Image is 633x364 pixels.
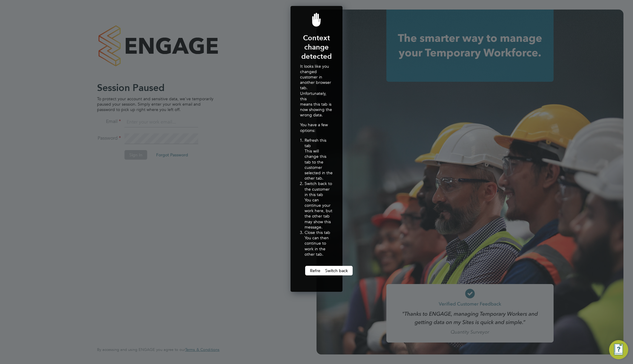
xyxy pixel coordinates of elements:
button: Refresh [305,266,329,275]
button: Engage Resource Center [609,340,628,359]
li: Close this tab You can then continue to work in the other tab. [305,230,333,257]
button: Switch back [320,266,353,275]
h2: Context change detected [300,33,333,61]
li: Refresh this tab This will change this tab to the customer selected in the other tab. [305,138,333,181]
p: It looks like you changed customer in another browser tab. Unfortunately, this means this tab is ... [300,64,333,118]
p: You have a few options: [300,122,333,133]
li: Switch back to the customer in this tab You can continue your work here, but the other tab may sh... [305,181,333,230]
